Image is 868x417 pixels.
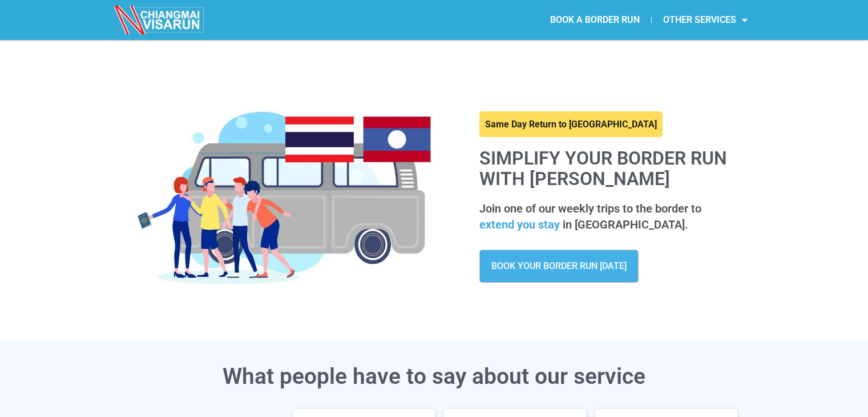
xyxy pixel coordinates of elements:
[491,262,627,271] span: BOOK YOUR BORDER RUN [DATE]
[539,7,651,33] a: BOOK A BORDER RUN
[563,218,688,231] span: in [GEOGRAPHIC_DATA].
[479,250,639,283] a: BOOK YOUR BORDER RUN [DATE]
[479,202,701,215] span: Join one of our weekly trips to the border to
[115,366,754,388] h3: What people have to say about our service
[652,7,759,33] a: OTHER SERVICES
[479,149,742,189] h1: Simplify your border run with [PERSON_NAME]
[434,7,759,33] nav: Menu
[479,216,560,232] span: extend you stay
